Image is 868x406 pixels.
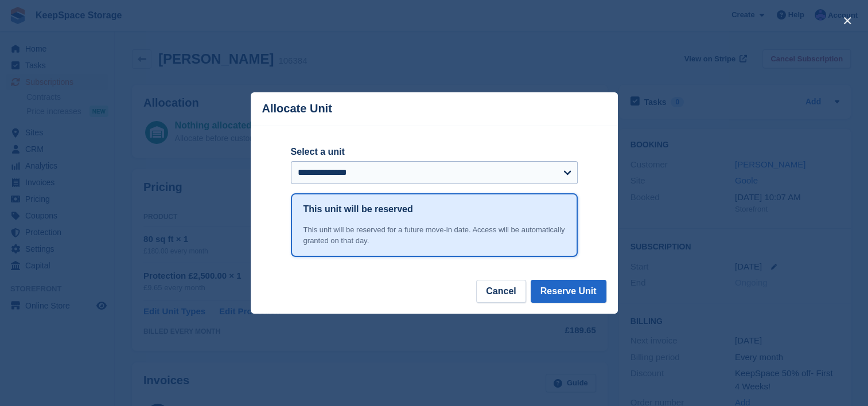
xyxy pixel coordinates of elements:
div: This unit will be reserved for a future move-in date. Access will be automatically granted on tha... [303,224,565,247]
button: close [838,11,857,30]
label: Select a unit [291,145,578,159]
button: Reserve Unit [531,280,606,303]
p: Allocate Unit [262,102,332,115]
button: Cancel [476,280,526,303]
h1: This unit will be reserved [303,202,413,216]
